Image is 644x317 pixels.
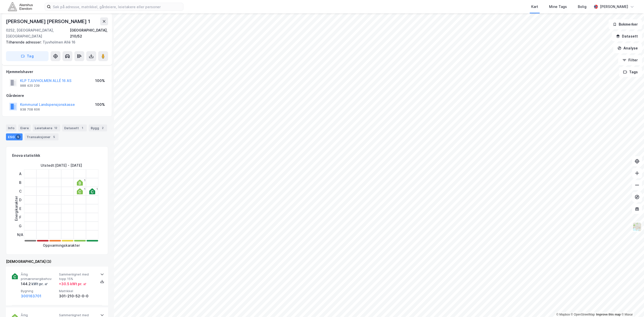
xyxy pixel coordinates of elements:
div: 12 [53,125,58,130]
div: 1 [84,188,85,191]
div: Leietakere [33,124,60,131]
div: ESG [6,133,23,140]
img: Z [632,222,642,232]
div: Bolig [578,4,586,10]
div: 1 [84,179,85,182]
div: 144.2 [21,281,48,287]
a: OpenStreetMap [571,313,595,316]
div: Datasett [62,124,87,131]
div: C [17,187,23,196]
div: Gårdeiere [6,93,108,99]
div: Utstedt : [DATE] - [DATE] [41,162,82,168]
div: Hjemmelshaver [6,69,108,75]
div: Eiere [18,124,31,131]
button: Filter [618,55,642,65]
div: 100% [95,102,105,108]
span: Sammenlignet med topp 15% [59,272,95,281]
span: Årlig primærenergibehov [21,272,57,281]
div: 0252, [GEOGRAPHIC_DATA], [GEOGRAPHIC_DATA] [6,27,70,39]
span: Tilhørende adresser: [6,40,43,44]
button: Tag [6,51,49,61]
button: 300163701 [21,293,41,299]
img: akershus-eiendom-logo.9091f326c980b4bce74ccdd9f866810c.svg [8,2,33,11]
div: 1 [80,125,85,130]
div: [GEOGRAPHIC_DATA], 210/52 [70,27,108,39]
div: [DEMOGRAPHIC_DATA] (3) [6,259,108,265]
div: Enova statistikk [12,153,40,158]
div: Energikarakter [13,196,19,221]
div: kWt pr. ㎡ [31,281,48,287]
div: A [17,169,23,178]
div: Transaksjoner [25,133,59,140]
div: E [17,204,23,213]
div: Oppvarmingskarakter [43,242,80,248]
div: D [17,196,23,204]
span: Matrikkel [59,289,95,293]
div: Kontrollprogram for chat [619,293,644,317]
div: 301-210-52-0-0 [59,293,95,299]
div: B [17,178,23,187]
div: 100% [95,78,105,84]
div: [PERSON_NAME] [600,4,628,10]
button: Tags [619,67,642,77]
div: 988 420 239 [20,84,40,88]
div: F [17,213,23,222]
div: Mine Tags [549,4,567,10]
div: 5 [16,134,21,139]
div: G [17,222,23,230]
iframe: Chat Widget [619,293,644,317]
div: Bygg [89,124,107,131]
button: Datasett [612,31,642,41]
div: Tjuvholmen Allé 16 [6,39,104,45]
button: Analyse [613,43,642,53]
div: Kart [531,4,538,10]
input: Søk på adresse, matrikkel, gårdeiere, leietakere eller personer [51,3,183,10]
div: N/A [17,230,23,239]
div: 938 708 606 [20,108,40,112]
div: 2 [100,125,105,130]
a: Mapbox [556,313,570,316]
div: + 30.5 kWt pr. ㎡ [59,281,87,287]
span: Bygning [21,289,57,293]
a: Improve this map [596,313,621,316]
div: Info [6,124,16,131]
div: 1 [96,188,98,191]
button: Bokmerker [609,19,642,29]
div: [PERSON_NAME] [PERSON_NAME] 1 [6,17,91,25]
div: 5 [52,134,57,139]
